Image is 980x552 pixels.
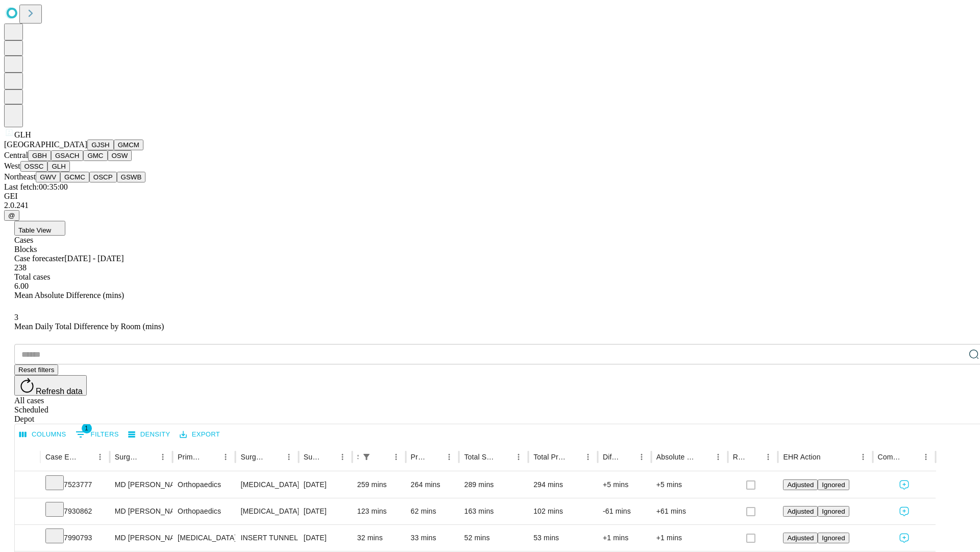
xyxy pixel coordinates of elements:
[115,453,140,461] div: Surgeon Name
[787,508,814,515] span: Adjusted
[464,472,523,498] div: 289 mins
[4,201,976,210] div: 2.0.241
[656,472,723,498] div: +5 mins
[14,263,27,272] span: 238
[533,498,593,524] div: 102 mins
[335,450,350,464] button: Menu
[357,453,358,461] div: Scheduled In Room Duration
[177,427,223,443] button: Export
[8,212,15,219] span: @
[783,506,818,517] button: Adjusted
[822,450,836,464] button: Sort
[4,172,36,181] span: Northeast
[178,498,230,524] div: Orthopaedics
[178,525,230,551] div: [MEDICAL_DATA]
[28,150,51,161] button: GBH
[603,453,619,461] div: Difference
[240,498,293,524] div: [MEDICAL_DATA] [MEDICAL_DATA] [MEDICAL_DATA]
[4,151,28,159] span: Central
[115,498,167,524] div: MD [PERSON_NAME] [PERSON_NAME] Md
[20,161,48,172] button: OSSC
[45,453,78,461] div: Case Epic Id
[533,472,593,498] div: 294 mins
[14,291,124,300] span: Mean Absolute Difference (mins)
[18,226,51,234] span: Table View
[464,525,523,551] div: 52 mins
[464,498,523,524] div: 163 mins
[904,450,919,464] button: Sort
[51,150,83,161] button: GSACH
[357,525,401,551] div: 32 mins
[304,525,347,551] div: [DATE]
[321,450,335,464] button: Sort
[411,472,454,498] div: 264 mins
[14,130,31,139] span: GLH
[108,150,132,161] button: OSW
[533,453,566,461] div: Total Predicted Duration
[18,366,54,374] span: Reset filters
[93,450,107,464] button: Menu
[14,364,58,375] button: Reset filters
[697,450,711,464] button: Sort
[357,472,401,498] div: 259 mins
[359,450,374,464] div: 1 active filter
[787,481,814,489] span: Adjusted
[14,221,65,236] button: Table View
[464,453,496,461] div: Total Scheduled Duration
[17,427,69,443] button: Select columns
[533,525,593,551] div: 53 mins
[919,450,933,464] button: Menu
[218,450,233,464] button: Menu
[79,450,93,464] button: Sort
[822,534,845,542] span: Ignored
[178,453,203,461] div: Primary Service
[240,453,266,461] div: Surgery Name
[620,450,634,464] button: Sort
[20,530,35,547] button: Expand
[114,140,143,150] button: GMCM
[375,450,389,464] button: Sort
[783,453,820,461] div: EHR Action
[411,498,454,524] div: 62 mins
[818,533,849,543] button: Ignored
[656,453,696,461] div: Absolute Difference
[711,450,725,464] button: Menu
[4,192,976,201] div: GEI
[304,453,320,461] div: Surgery Date
[822,508,845,515] span: Ignored
[117,172,146,182] button: GSWB
[45,498,105,524] div: 7930862
[83,150,107,161] button: GMC
[115,472,167,498] div: MD [PERSON_NAME] [PERSON_NAME] Md
[45,525,105,551] div: 7990793
[656,498,723,524] div: +61 mins
[603,498,646,524] div: -61 mins
[856,450,870,464] button: Menu
[14,322,164,331] span: Mean Daily Total Difference by Room (mins)
[87,140,114,150] button: GJSH
[14,272,50,281] span: Total cases
[14,282,29,290] span: 6.00
[204,450,218,464] button: Sort
[761,450,775,464] button: Menu
[36,387,83,396] span: Refresh data
[89,172,117,182] button: OSCP
[20,476,35,494] button: Expand
[14,375,87,396] button: Refresh data
[783,533,818,543] button: Adjusted
[818,479,849,490] button: Ignored
[267,450,282,464] button: Sort
[115,525,167,551] div: MD [PERSON_NAME] [PERSON_NAME] Md
[36,172,60,182] button: GWV
[783,479,818,490] button: Adjusted
[634,450,649,464] button: Menu
[126,427,173,443] button: Density
[567,450,581,464] button: Sort
[73,426,121,443] button: Show filters
[389,450,403,464] button: Menu
[60,172,89,182] button: GCMC
[878,453,903,461] div: Comments
[4,182,68,191] span: Last fetch: 00:35:00
[304,472,347,498] div: [DATE]
[733,453,746,461] div: Resolved in EHR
